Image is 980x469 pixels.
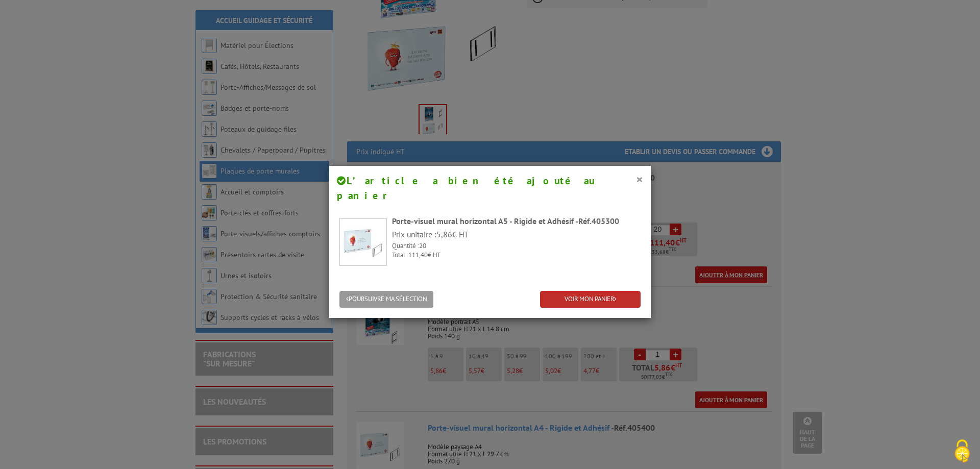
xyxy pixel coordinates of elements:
[392,241,641,251] p: Quantité :
[419,241,426,250] span: 20
[339,291,433,308] button: POURSUIVRE MA SÉLECTION
[436,229,452,239] span: 5,86
[540,291,641,308] a: VOIR MON PANIER
[636,172,643,186] button: ×
[578,216,619,226] span: Réf.405300
[944,434,980,469] button: Cookies (fenêtre modale)
[392,229,641,240] p: Prix unitaire : € HT
[408,251,428,259] span: 111,40
[337,174,643,203] h4: L’article a bien été ajouté au panier
[392,215,641,227] div: Porte-visuel mural horizontal A5 - Rigide et Adhésif -
[949,438,975,464] img: Cookies (fenêtre modale)
[392,251,641,260] p: Total : € HT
